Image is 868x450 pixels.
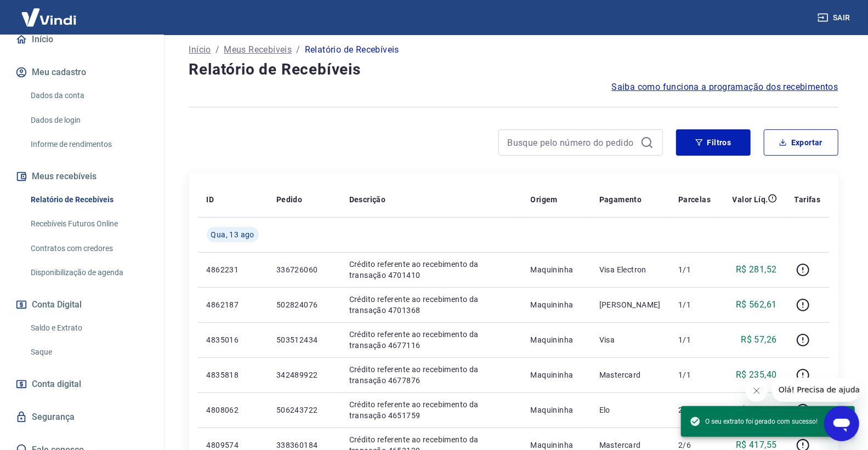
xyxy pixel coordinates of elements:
[276,264,332,275] p: 336726060
[207,264,259,275] p: 4862231
[531,264,582,275] p: Maquininha
[733,194,768,205] p: Valor Líq.
[224,43,292,56] a: Meus Recebíveis
[599,405,661,415] p: Elo
[676,129,751,156] button: Filtros
[736,263,777,276] p: R$ 281,52
[13,60,151,84] button: Meu cadastro
[599,334,661,345] p: Visa
[531,369,582,380] p: Maquininha
[26,109,151,132] a: Dados de login
[276,405,332,415] p: 506243722
[32,377,81,392] span: Conta digital
[7,8,92,16] span: Olá! Precisa de ajuda?
[599,264,661,275] p: Visa Electron
[599,299,661,310] p: [PERSON_NAME]
[678,299,711,310] p: 1/1
[746,380,768,402] iframe: Fechar mensagem
[599,369,661,380] p: Mastercard
[207,194,214,205] p: ID
[26,213,151,235] a: Recebíveis Futuros Online
[349,294,513,316] p: Crédito referente ao recebimento da transação 4701368
[13,405,151,429] a: Segurança
[207,369,259,380] p: 4835818
[276,299,332,310] p: 502824076
[795,194,821,205] p: Tarifas
[13,1,84,34] img: Vindi
[13,293,151,317] button: Conta Digital
[26,189,151,211] a: Relatório de Recebíveis
[26,317,151,339] a: Saldo e Extrato
[207,299,259,310] p: 4862187
[207,334,259,345] p: 4835016
[678,369,711,380] p: 1/1
[349,399,513,421] p: Crédito referente ao recebimento da transação 4651759
[211,229,254,240] span: Qua, 13 ago
[690,416,818,427] span: O seu extrato foi gerado com sucesso!
[276,194,302,205] p: Pedido
[824,406,859,441] iframe: Botão para abrir a janela de mensagens
[207,405,259,415] p: 4808062
[736,298,777,311] p: R$ 562,61
[508,134,636,151] input: Busque pelo número do pedido
[678,194,711,205] p: Parcelas
[215,43,219,56] p: /
[349,194,386,205] p: Descrição
[599,194,642,205] p: Pagamento
[736,403,777,417] p: R$ 165,77
[13,27,151,52] a: Início
[26,261,151,284] a: Disponibilização de agenda
[678,334,711,345] p: 1/1
[612,81,838,94] a: Saiba como funciona a programação dos recebimentos
[276,369,332,380] p: 342489922
[296,43,300,56] p: /
[678,264,711,275] p: 1/1
[531,405,582,415] p: Maquininha
[13,164,151,189] button: Meus recebíveis
[349,329,513,351] p: Crédito referente ao recebimento da transação 4677116
[26,341,151,363] a: Saque
[531,194,558,205] p: Origem
[741,333,776,346] p: R$ 57,26
[531,334,582,345] p: Maquininha
[276,334,332,345] p: 503512434
[26,84,151,107] a: Dados da conta
[189,43,211,56] a: Início
[764,129,838,156] button: Exportar
[772,378,859,402] iframe: Mensagem da empresa
[678,405,711,415] p: 2/2
[815,8,855,28] button: Sair
[26,237,151,260] a: Contratos com credores
[349,364,513,386] p: Crédito referente ao recebimento da transação 4677876
[13,372,151,396] a: Conta digital
[305,43,399,56] p: Relatório de Recebíveis
[189,59,838,81] h4: Relatório de Recebíveis
[736,368,777,381] p: R$ 235,40
[349,259,513,281] p: Crédito referente ao recebimento da transação 4701410
[531,299,582,310] p: Maquininha
[26,133,151,156] a: Informe de rendimentos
